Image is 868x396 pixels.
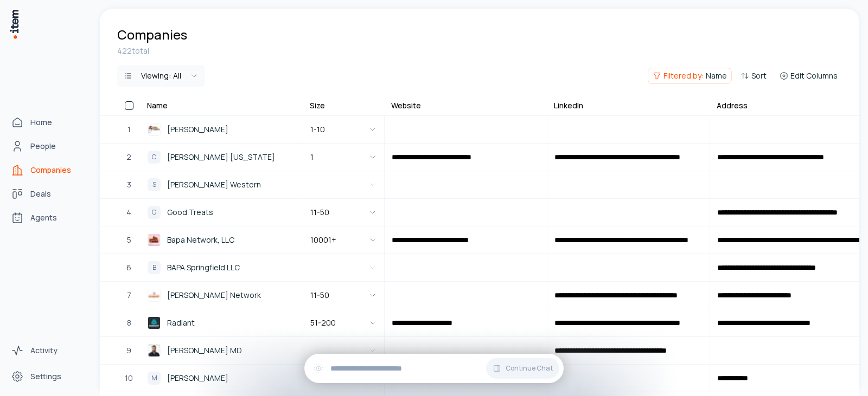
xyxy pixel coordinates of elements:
span: 10 [125,372,133,384]
span: 3 [127,179,131,191]
a: Raj Patel MD[PERSON_NAME] MD [141,337,302,363]
div: Name [147,100,168,111]
img: Radiant [148,316,161,329]
div: C [148,151,161,164]
span: [PERSON_NAME] MD [167,345,242,356]
span: Settings [30,371,61,382]
a: BBAPA Springfield LLC [141,255,302,281]
span: [PERSON_NAME] Western [167,179,261,191]
div: Size [310,100,325,111]
span: Home [30,117,52,128]
a: Companies [7,159,89,181]
span: People [30,141,56,152]
div: Viewing: [141,70,181,81]
div: S [148,178,161,191]
span: Deals [30,189,51,199]
span: 1 [127,124,131,135]
span: Edit Columns [790,70,838,81]
span: Agents [30,212,57,223]
a: Carlos Andrade[PERSON_NAME] [141,116,302,142]
span: Bapa Network, LLC [167,234,234,246]
a: M[PERSON_NAME] [141,365,302,391]
a: GGood Treats [141,199,302,225]
button: Edit Columns [775,68,842,83]
a: C[PERSON_NAME] [US_STATE] [141,144,302,170]
a: People [7,135,89,157]
div: B [148,261,161,274]
a: RadiantRadiant [141,310,302,336]
div: Website [391,100,421,111]
button: Sort [736,68,771,83]
span: Activity [30,345,58,356]
button: Continue Chat [486,358,559,379]
span: Sort [751,70,767,81]
span: Name [706,70,727,81]
span: [PERSON_NAME] Network [167,289,261,301]
span: 9 [126,345,131,356]
a: S[PERSON_NAME] Western [141,172,302,198]
span: BAPA Springfield LLC [167,262,240,274]
span: Radiant [167,317,195,329]
span: [PERSON_NAME] [US_STATE] [167,151,275,163]
img: Carlos Andrade [148,123,161,136]
span: Continue Chat [506,364,553,373]
a: Pesce Network[PERSON_NAME] Network [141,282,302,308]
a: Activity [7,340,89,361]
a: Bapa Network, LLCBapa Network, LLC [141,227,302,253]
span: 7 [127,289,131,301]
div: Address [717,100,748,111]
a: Agents [7,207,89,229]
span: Good Treats [167,206,213,218]
a: Settings [7,366,89,387]
img: Bapa Network, LLC [148,233,161,246]
div: LinkedIn [554,100,583,111]
span: Companies [30,165,71,176]
button: Filtered by:Name [648,68,732,84]
div: M [148,372,161,385]
span: 2 [126,151,131,163]
a: Home [7,112,89,133]
img: Item Brain Logo [9,9,20,40]
span: Filtered by: [663,70,704,81]
div: 422 total [117,46,842,56]
img: Pesce Network [148,289,161,302]
span: 5 [127,234,131,246]
span: [PERSON_NAME] [167,372,228,384]
span: 8 [127,317,131,329]
span: 4 [126,206,131,218]
div: G [148,206,161,219]
span: [PERSON_NAME] [167,124,228,135]
a: Deals [7,183,89,205]
div: Continue Chat [304,354,564,383]
h1: Companies [117,26,187,43]
span: 6 [126,262,131,274]
img: Raj Patel MD [148,344,161,357]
